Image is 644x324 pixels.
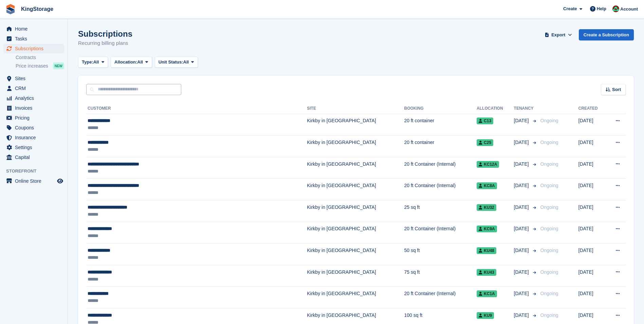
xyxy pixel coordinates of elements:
[563,5,577,12] span: Create
[78,57,108,68] button: Type: All
[540,204,558,210] span: Ongoing
[82,59,93,66] span: Type:
[612,5,619,12] img: John King
[540,291,558,296] span: Ongoing
[578,114,606,136] td: [DATE]
[3,44,64,53] a: menu
[15,152,56,162] span: Capital
[540,269,558,275] span: Ongoing
[514,204,530,211] span: [DATE]
[514,139,530,146] span: [DATE]
[15,74,56,83] span: Sites
[578,244,606,265] td: [DATE]
[404,114,477,136] td: 20 ft container
[540,161,558,167] span: Ongoing
[3,152,64,162] a: menu
[15,44,56,53] span: Subscriptions
[3,123,64,132] a: menu
[514,290,530,297] span: [DATE]
[18,3,56,15] a: KingStorage
[477,312,494,319] span: KU9
[137,59,143,66] span: All
[3,143,64,152] a: menu
[15,24,56,34] span: Home
[540,118,558,123] span: Ongoing
[612,86,621,93] span: Sort
[578,222,606,244] td: [DATE]
[307,200,404,222] td: Kirkby in [GEOGRAPHIC_DATA]
[16,54,64,61] a: Contracts
[540,248,558,253] span: Ongoing
[514,161,530,168] span: [DATE]
[3,103,64,113] a: menu
[477,290,497,297] span: KC1A
[477,161,499,168] span: KC12A
[514,247,530,254] span: [DATE]
[155,57,198,68] button: Unit Status: All
[15,34,56,43] span: Tasks
[15,133,56,142] span: Insurance
[578,136,606,157] td: [DATE]
[53,62,64,69] div: NEW
[597,5,606,12] span: Help
[544,29,573,40] button: Export
[15,103,56,113] span: Invoices
[78,39,132,47] p: Recurring billing plans
[15,123,56,132] span: Coupons
[404,200,477,222] td: 25 sq ft
[514,225,530,232] span: [DATE]
[578,157,606,179] td: [DATE]
[307,265,404,287] td: Kirkby in [GEOGRAPHIC_DATA]
[111,57,152,68] button: Allocation: All
[477,182,497,189] span: KC8A
[578,287,606,308] td: [DATE]
[620,6,638,13] span: Account
[540,226,558,231] span: Ongoing
[404,244,477,265] td: 50 sq ft
[15,93,56,103] span: Analytics
[3,74,64,83] a: menu
[6,168,68,175] span: Storefront
[15,113,56,123] span: Pricing
[477,103,514,114] th: Allocation
[404,287,477,308] td: 20 ft Container (Internal)
[3,176,64,186] a: menu
[307,114,404,136] td: Kirkby in [GEOGRAPHIC_DATA]
[78,29,132,38] h1: Subscriptions
[477,226,497,232] span: KC9A
[404,136,477,157] td: 20 ft container
[477,118,493,124] span: C13
[307,179,404,200] td: Kirkby in [GEOGRAPHIC_DATA]
[477,139,493,146] span: C25
[307,136,404,157] td: Kirkby in [GEOGRAPHIC_DATA]
[404,222,477,244] td: 20 ft Container (Internal)
[3,93,64,103] a: menu
[183,59,189,66] span: All
[578,200,606,222] td: [DATE]
[404,179,477,200] td: 20 ft Container (Internal)
[477,269,496,276] span: KU43
[514,182,530,189] span: [DATE]
[404,103,477,114] th: Booking
[477,247,496,254] span: KU48
[15,176,56,186] span: Online Store
[15,84,56,93] span: CRM
[578,103,606,114] th: Created
[551,32,565,38] span: Export
[477,204,496,211] span: KU32
[307,103,404,114] th: Site
[540,183,558,188] span: Ongoing
[114,59,137,66] span: Allocation:
[16,62,64,70] a: Price increases NEW
[159,59,183,66] span: Unit Status:
[540,140,558,145] span: Ongoing
[404,265,477,287] td: 75 sq ft
[3,84,64,93] a: menu
[514,312,530,319] span: [DATE]
[3,34,64,43] a: menu
[578,179,606,200] td: [DATE]
[578,265,606,287] td: [DATE]
[307,157,404,179] td: Kirkby in [GEOGRAPHIC_DATA]
[540,312,558,318] span: Ongoing
[15,143,56,152] span: Settings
